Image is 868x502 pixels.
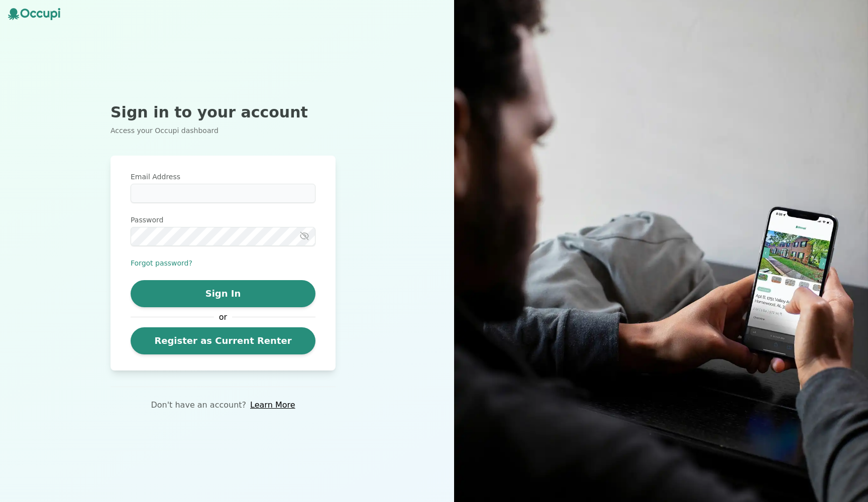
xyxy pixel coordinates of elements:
span: or [214,311,232,323]
button: Forgot password? [131,258,192,268]
h2: Sign in to your account [111,103,336,121]
p: Access your Occupi dashboard [111,125,336,136]
a: Register as Current Renter [131,327,315,354]
label: Password [131,215,315,225]
button: Sign In [131,280,315,307]
p: Don't have an account? [151,399,246,411]
a: Learn More [250,399,295,411]
label: Email Address [131,172,315,182]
